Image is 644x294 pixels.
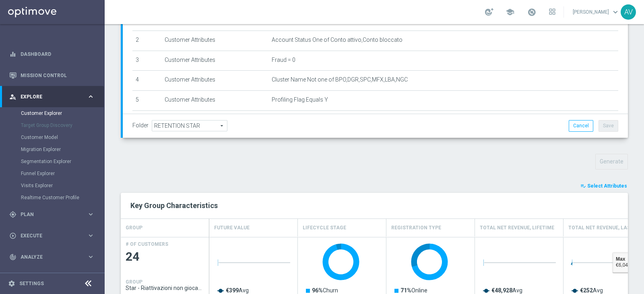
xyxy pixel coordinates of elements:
[272,37,402,43] span: Account Status One of Conto attivo,Conto bloccato
[161,31,268,51] td: Customer Attributes
[272,57,295,63] span: Fraud = 0
[611,8,620,16] span: keyboard_arrow_down
[9,51,17,58] i: equalizer
[621,4,636,20] div: AV
[272,76,408,83] span: Cluster Name Not one of BPO,DGR,SPC,MFX,LBA,NGC
[21,143,104,155] div: Migration Explorer
[161,51,268,71] td: Customer Attributes
[9,232,87,239] div: Execute
[9,93,17,100] i: person_search
[21,255,87,259] span: Analyze
[87,232,95,239] i: keyboard_arrow_right
[9,94,95,100] button: person_search Explore keyboard_arrow_right
[21,94,87,99] span: Explore
[132,71,161,91] td: 4
[126,249,204,265] span: 24
[21,233,87,238] span: Execute
[9,233,95,239] button: play_circle_outline Execute keyboard_arrow_right
[9,211,17,218] i: gps_fixed
[8,280,15,287] i: settings
[303,221,346,235] h4: Lifecycle Stage
[580,287,603,294] text: Avg
[506,8,514,16] span: school
[569,120,593,131] button: Cancel
[9,254,95,260] button: track_changes Analyze keyboard_arrow_right
[21,146,84,153] a: Migration Explorer
[161,110,268,131] td: Customer Attributes
[9,253,87,261] div: Analyze
[21,194,84,201] a: Realtime Customer Profile
[214,221,250,235] h4: Future Value
[9,93,87,100] div: Explore
[21,167,104,180] div: Funnel Explorer
[580,183,586,189] i: playlist_add_check
[132,122,149,129] label: Folder
[21,131,104,143] div: Customer Model
[595,154,628,169] button: Generate
[391,221,441,235] h4: Registration Type
[587,183,627,189] span: Select Attributes
[126,279,142,285] h4: GROUP
[9,253,17,261] i: track_changes
[572,6,621,18] a: [PERSON_NAME]keyboard_arrow_down
[132,90,161,110] td: 5
[580,182,628,190] button: playlist_add_check Select Attributes
[9,211,87,218] div: Plan
[19,281,44,286] a: Settings
[132,31,161,51] td: 2
[130,201,618,210] h2: Key Group Characteristics
[132,110,161,131] td: 6
[161,71,268,91] td: Customer Attributes
[87,253,95,261] i: keyboard_arrow_right
[21,134,84,141] a: Customer Model
[9,211,95,218] button: gps_fixed Plan keyboard_arrow_right
[161,90,268,110] td: Customer Attributes
[21,212,87,217] span: Plan
[126,241,168,247] h4: # OF CUSTOMERS
[21,170,84,177] a: Funnel Explorer
[126,221,142,235] h4: GROUP
[400,287,411,294] tspan: 71%
[480,221,554,235] h4: Total Net Revenue, Lifetime
[21,158,84,165] a: Segmentation Explorer
[599,120,618,131] button: Save
[126,285,204,291] span: Star - Riattivazioni non giocanti mese
[21,180,104,192] div: Visits Explorer
[21,182,84,189] a: Visits Explorer
[87,210,95,218] i: keyboard_arrow_right
[226,287,239,294] tspan: €399
[87,93,95,100] i: keyboard_arrow_right
[21,155,104,167] div: Segmentation Explorer
[272,96,328,103] span: Profiling Flag Equals Y
[491,287,512,294] tspan: €48,928
[21,107,104,119] div: Customer Explorer
[312,287,323,294] tspan: 96%
[580,287,593,294] tspan: €252
[132,51,161,71] td: 3
[21,43,95,65] a: Dashboard
[312,287,338,294] text: Churn
[491,287,522,294] text: Avg
[400,287,427,294] text: Online
[9,65,95,86] div: Mission Control
[21,192,104,204] div: Realtime Customer Profile
[9,51,95,57] button: equalizer Dashboard
[21,65,95,86] a: Mission Control
[9,43,95,65] div: Dashboard
[9,72,95,79] button: Mission Control
[21,119,104,131] div: Target Group Discovery
[21,110,84,116] a: Customer Explorer
[9,232,17,239] i: play_circle_outline
[226,287,249,294] text: Avg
